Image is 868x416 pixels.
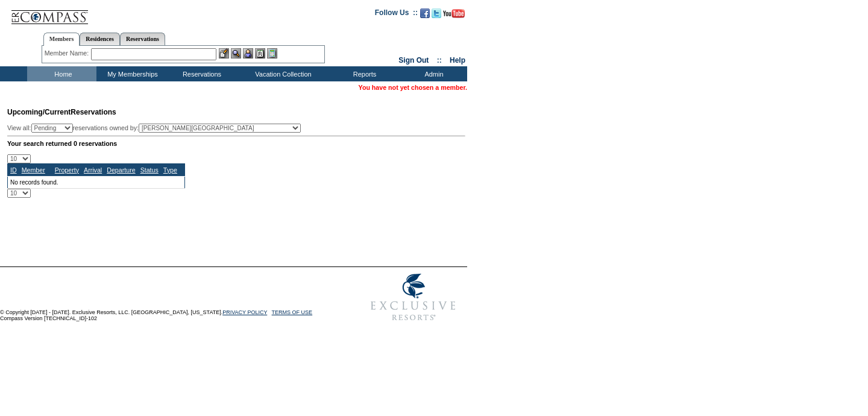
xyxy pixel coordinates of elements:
[420,8,430,18] img: Become our fan on Facebook
[8,176,185,188] td: No records found.
[222,309,267,315] a: PRIVACY POLICY
[235,66,329,81] td: Vacation Collection
[267,48,277,58] img: b_calculator.gif
[107,166,135,174] a: Departure
[272,309,313,315] a: TERMS OF USE
[420,12,430,19] a: Become our fan on Facebook
[120,33,165,45] a: Reservations
[163,166,177,174] a: Type
[443,12,465,19] a: Subscribe to our YouTube Channel
[398,56,429,65] a: Sign Out
[359,84,467,91] span: You have not yet chosen a member.
[7,140,465,147] div: Your search returned 0 reservations
[7,124,306,133] div: View all: reservations owned by:
[140,166,159,174] a: Status
[84,166,102,174] a: Arrival
[7,108,116,116] span: Reservations
[43,33,80,46] a: Members
[45,48,91,58] div: Member Name:
[432,12,441,19] a: Follow us on Twitter
[219,48,229,58] img: b_edit.gif
[22,166,45,174] a: Member
[432,8,441,18] img: Follow us on Twitter
[359,267,467,327] img: Exclusive Resorts
[96,66,166,81] td: My Memberships
[55,166,79,174] a: Property
[243,48,253,58] img: Impersonate
[437,56,442,65] span: ::
[398,66,467,81] td: Admin
[375,7,418,22] td: Follow Us ::
[255,48,265,58] img: Reservations
[10,166,17,174] a: ID
[80,33,120,45] a: Residences
[27,66,96,81] td: Home
[450,56,465,65] a: Help
[166,66,235,81] td: Reservations
[231,48,241,58] img: View
[329,66,398,81] td: Reports
[7,108,71,116] span: Upcoming/Current
[443,9,465,18] img: Subscribe to our YouTube Channel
